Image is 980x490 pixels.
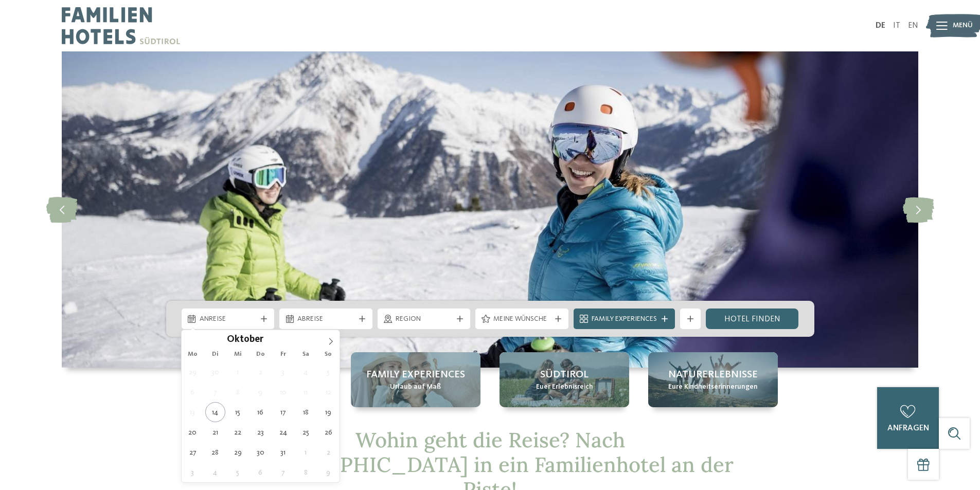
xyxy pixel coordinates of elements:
[296,422,316,442] span: Oktober 25, 2025
[205,382,225,402] span: Oktober 7, 2025
[273,382,293,402] span: Oktober 10, 2025
[228,442,248,462] span: Oktober 29, 2025
[296,442,316,462] span: November 1, 2025
[228,402,248,422] span: Oktober 15, 2025
[893,22,900,30] a: IT
[251,462,271,482] span: November 6, 2025
[493,314,550,324] span: Meine Wünsche
[228,362,248,382] span: Oktober 1, 2025
[396,314,453,324] span: Region
[251,382,271,402] span: Oktober 9, 2025
[273,402,293,422] span: Oktober 17, 2025
[182,351,204,358] span: Mo
[272,351,294,358] span: Fr
[540,368,589,382] span: Südtirol
[294,351,317,358] span: Sa
[62,51,918,368] img: Familienhotel an der Piste = Spaß ohne Ende
[183,462,203,482] span: November 3, 2025
[273,362,293,382] span: Oktober 3, 2025
[205,442,225,462] span: Oktober 28, 2025
[200,314,257,324] span: Anreise
[228,422,248,442] span: Oktober 22, 2025
[251,422,271,442] span: Oktober 23, 2025
[183,402,203,422] span: Oktober 13, 2025
[668,368,758,382] span: Naturerlebnisse
[648,352,778,407] a: Familienhotel an der Piste = Spaß ohne Ende Naturerlebnisse Eure Kindheitserinnerungen
[318,382,338,402] span: Oktober 12, 2025
[318,462,338,482] span: November 9, 2025
[251,362,271,382] span: Oktober 2, 2025
[296,362,316,382] span: Oktober 4, 2025
[205,362,225,382] span: September 30, 2025
[390,382,441,392] span: Urlaub auf Maß
[226,351,249,358] span: Mi
[296,462,316,482] span: November 8, 2025
[500,352,629,407] a: Familienhotel an der Piste = Spaß ohne Ende Südtirol Euer Erlebnisreich
[183,442,203,462] span: Oktober 27, 2025
[204,351,226,358] span: Di
[205,402,225,422] span: Oktober 14, 2025
[263,334,297,344] input: Year
[876,22,885,30] a: DE
[228,382,248,402] span: Oktober 8, 2025
[908,22,918,30] a: EN
[877,387,939,449] a: anfragen
[296,402,316,422] span: Oktober 18, 2025
[318,402,338,422] span: Oktober 19, 2025
[592,314,657,324] span: Family Experiences
[183,422,203,442] span: Oktober 20, 2025
[249,351,272,358] span: Do
[273,442,293,462] span: Oktober 31, 2025
[366,368,465,382] span: Family Experiences
[318,442,338,462] span: November 2, 2025
[953,21,973,31] span: Menü
[251,442,271,462] span: Oktober 30, 2025
[297,314,354,324] span: Abreise
[228,462,248,482] span: November 5, 2025
[183,362,203,382] span: September 29, 2025
[251,402,271,422] span: Oktober 16, 2025
[296,382,316,402] span: Oktober 11, 2025
[318,422,338,442] span: Oktober 26, 2025
[205,422,225,442] span: Oktober 21, 2025
[536,382,593,392] span: Euer Erlebnisreich
[706,308,799,329] a: Hotel finden
[351,352,480,407] a: Familienhotel an der Piste = Spaß ohne Ende Family Experiences Urlaub auf Maß
[887,424,929,432] span: anfragen
[273,422,293,442] span: Oktober 24, 2025
[183,382,203,402] span: Oktober 6, 2025
[273,462,293,482] span: November 7, 2025
[205,462,225,482] span: November 4, 2025
[318,362,338,382] span: Oktober 5, 2025
[317,351,340,358] span: So
[227,335,263,345] span: Oktober
[668,382,758,392] span: Eure Kindheitserinnerungen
